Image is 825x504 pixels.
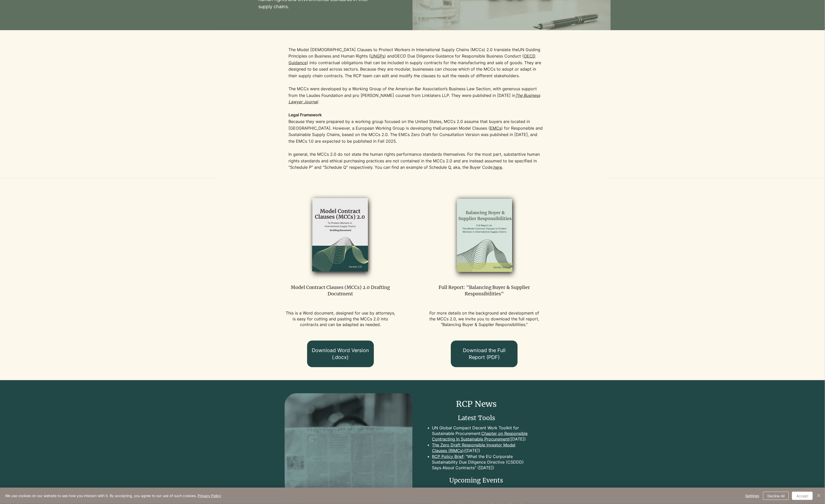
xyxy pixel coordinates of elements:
[432,442,516,453] a: The Zero Draft Responsible Investor Model Clauses (RIMCs)
[439,126,490,131] a: European Model Clauses (
[429,284,540,297] p: Full Report: "Balancing Buyer & Supplier Responsibilities"
[479,448,481,453] a: )
[432,431,528,442] a: Chapter on Responsible Contracting In Sustainable Procurement
[394,53,524,59] a: OECD Due Diligence Guidance for Responsible Business Conduct (
[490,126,501,131] a: EMCs
[816,492,822,499] img: Close
[763,492,789,500] button: Decline All
[792,492,813,500] button: Accept
[432,442,528,454] p: (
[5,494,221,498] span: We use cookies on our website to see how you interact with it. By accepting, you agree to our use...
[451,341,518,367] a: Download the Full Report (PDF)
[465,448,479,453] a: [DATE]
[816,492,822,500] button: Close
[288,112,322,117] span: Legal Framework
[425,398,528,410] h2: RCP News
[494,165,502,170] a: here
[288,151,544,171] p: In general, the MCCs 2.0 do not state the human rights performance standards themselves. For the ...
[307,341,374,367] a: Download Word Version (.docx)
[288,93,540,105] a: The Business Lawyer Journal
[288,47,544,79] p: The Model [DEMOGRAPHIC_DATA] Clauses to Protect Workers in International Supply Chains (MCCs) 2.0...
[311,347,369,361] span: Download Word Version (.docx)
[288,93,540,105] span: .
[288,118,544,151] p: Because they were prepared by a working group focused on the United States, MCCs 2.0 assume that ...
[288,53,536,65] a: OECD Guidance
[436,191,533,280] img: MCCs_full_report_edited.png
[285,284,396,297] p: Model Contract Clauses (MCCs) 2.0 Drafting Docutment
[425,414,528,422] h3: Latest Tools
[371,53,384,59] a: UNGPs
[455,347,513,361] span: Download the Full Report (PDF)
[292,191,389,280] img: MCCs_2_edited.png
[285,310,396,327] p: This is a Word document, designed for use by attorneys, is easy for cutting and pasting the MCCs ...
[288,86,544,105] p: ​The MCCs were developed by a Working Group of the American Bar Association’s Business Law Sectio...
[198,494,221,498] a: Privacy Policy
[745,492,759,500] span: Settings
[432,454,464,459] a: RCP Policy Brief
[429,310,540,327] p: For more details on the background and development of the MCCs 2.0, we invite you to download the...
[432,425,528,442] p: UN Global Compact Decent Work Toolkit for Sustainable Procurement: ([DATE])
[432,454,524,471] a: : "What the EU Corporate Sustainability Due Diligence Directive (CSDDD) Says About Contracts" ([D...
[425,476,528,485] h2: Upcoming Events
